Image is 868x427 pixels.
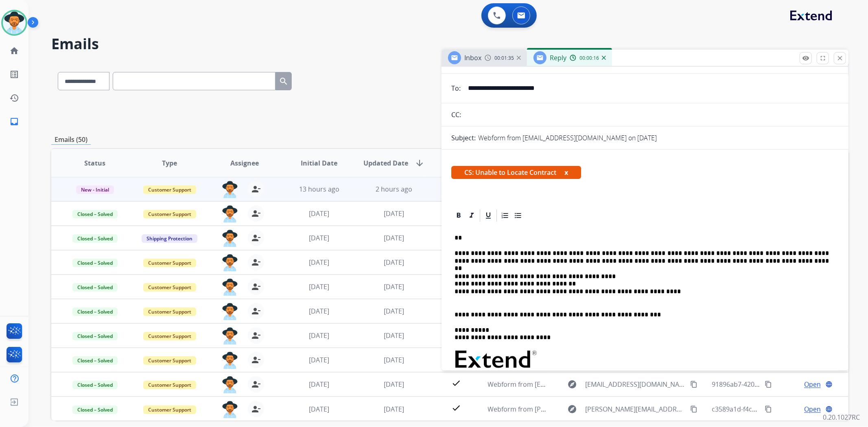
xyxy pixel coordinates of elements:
[3,11,26,34] img: avatar
[222,376,238,393] img: agent-avatar
[72,356,118,365] span: Closed – Solved
[464,53,481,62] span: Inbox
[251,209,261,218] mat-icon: person_remove
[143,210,196,218] span: Customer Support
[309,233,329,242] span: [DATE]
[765,405,772,413] mat-icon: content_copy
[512,209,524,222] div: Bullet List
[415,158,424,168] mat-icon: arrow_downward
[143,381,196,389] span: Customer Support
[72,405,118,414] span: Closed – Solved
[309,405,329,414] span: [DATE]
[384,209,404,218] span: [DATE]
[802,54,809,62] mat-icon: remove_red_eye
[251,331,261,340] mat-icon: person_remove
[143,283,196,292] span: Customer Support
[453,209,465,222] div: Bold
[142,234,197,243] span: Shipping Protection
[488,405,773,414] span: Webform from [PERSON_NAME][EMAIL_ADDRESS][PERSON_NAME][DOMAIN_NAME] on [DATE]
[488,380,672,389] span: Webform from [EMAIL_ADDRESS][DOMAIN_NAME] on [DATE]
[825,405,833,413] mat-icon: language
[466,209,478,222] div: Italic
[363,158,408,168] span: Updated Date
[819,54,826,62] mat-icon: fullscreen
[162,158,177,168] span: Type
[309,380,329,389] span: [DATE]
[222,181,238,198] img: agent-avatar
[567,404,577,414] mat-icon: explore
[76,185,114,194] span: New - Initial
[9,70,19,79] mat-icon: list_alt
[451,110,461,120] p: CC:
[823,412,860,422] p: 0.20.1027RC
[143,356,196,365] span: Customer Support
[51,36,848,52] h2: Emails
[251,257,261,267] mat-icon: person_remove
[585,379,685,389] span: [EMAIL_ADDRESS][DOMAIN_NAME]
[585,404,685,414] span: [PERSON_NAME][EMAIL_ADDRESS][PERSON_NAME][DOMAIN_NAME]
[9,93,19,103] mat-icon: history
[72,307,118,316] span: Closed – Solved
[384,258,404,267] span: [DATE]
[384,355,404,364] span: [DATE]
[309,282,329,291] span: [DATE]
[309,209,329,218] span: [DATE]
[251,379,261,389] mat-icon: person_remove
[143,259,196,267] span: Customer Support
[72,381,118,389] span: Closed – Solved
[384,233,404,242] span: [DATE]
[72,234,118,243] span: Closed – Solved
[499,209,511,222] div: Ordered List
[309,307,329,316] span: [DATE]
[51,135,91,145] p: Emails (50)
[376,185,412,194] span: 2 hours ago
[72,210,118,218] span: Closed – Solved
[301,158,337,168] span: Initial Date
[299,185,339,194] span: 13 hours ago
[451,133,476,143] p: Subject:
[712,405,833,414] span: c3589a1d-f4c8-4583-a0f3-98138e09961c
[482,209,494,222] div: Underline
[825,381,833,388] mat-icon: language
[690,405,697,413] mat-icon: content_copy
[222,254,238,271] img: agent-avatar
[765,381,772,388] mat-icon: content_copy
[384,405,404,414] span: [DATE]
[251,184,261,194] mat-icon: person_remove
[222,303,238,320] img: agent-avatar
[309,331,329,340] span: [DATE]
[712,380,839,389] span: 91896ab7-4201-4d0b-a123-43ede2a05ac5
[143,185,196,194] span: Customer Support
[279,76,289,86] mat-icon: search
[72,332,118,340] span: Closed – Solved
[384,282,404,291] span: [DATE]
[384,331,404,340] span: [DATE]
[451,83,461,93] p: To:
[251,282,261,292] mat-icon: person_remove
[72,283,118,292] span: Closed – Solved
[222,352,238,369] img: agent-avatar
[251,233,261,243] mat-icon: person_remove
[222,327,238,344] img: agent-avatar
[494,55,514,61] span: 00:01:35
[222,279,238,296] img: agent-avatar
[836,54,844,62] mat-icon: close
[222,401,238,418] img: agent-avatar
[451,378,461,388] mat-icon: check
[804,404,821,414] span: Open
[384,380,404,389] span: [DATE]
[222,230,238,247] img: agent-avatar
[384,307,404,316] span: [DATE]
[143,405,196,414] span: Customer Support
[567,379,577,389] mat-icon: explore
[251,306,261,316] mat-icon: person_remove
[309,258,329,267] span: [DATE]
[84,158,105,168] span: Status
[72,259,118,267] span: Closed – Solved
[478,133,657,143] p: Webform from [EMAIL_ADDRESS][DOMAIN_NAME] on [DATE]
[9,117,19,126] mat-icon: inbox
[143,332,196,340] span: Customer Support
[564,168,568,177] button: x
[451,166,581,179] span: CS: Unable to Locate Contract
[222,205,238,222] img: agent-avatar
